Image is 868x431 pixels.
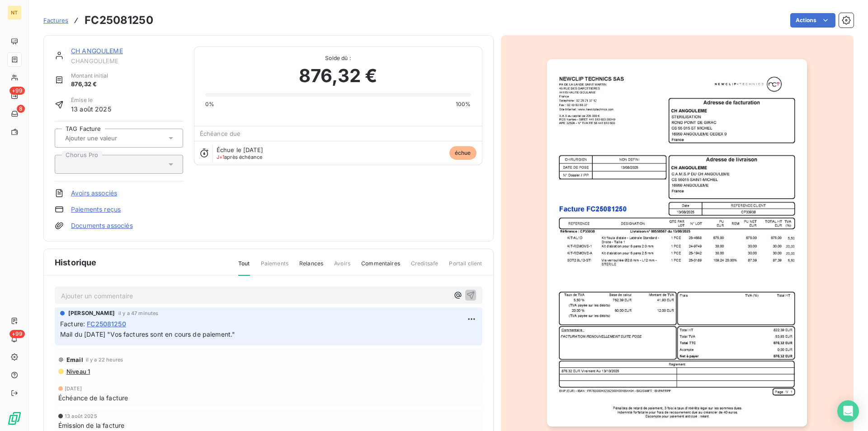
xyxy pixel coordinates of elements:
[217,146,263,153] span: Échue le [DATE]
[17,105,25,113] span: 8
[64,134,155,142] input: Ajouter une valeur
[71,96,111,104] span: Émise le
[205,100,214,108] span: 0%
[71,57,183,65] span: CHANGOULEME
[837,400,859,422] div: Open Intercom Messenger
[60,319,85,329] span: Facture :
[43,16,68,25] a: Factures
[9,87,25,95] span: +99
[547,59,807,426] img: invoice_thumbnail
[361,260,400,275] span: Commentaires
[71,205,121,214] a: Paiements reçus
[334,260,350,275] span: Avoirs
[200,130,241,137] span: Échéance due
[60,330,235,338] span: Mail du [DATE] "Vos factures sont en cours de paiement."
[58,393,128,403] span: Échéance de la facture
[68,309,115,317] span: [PERSON_NAME]
[66,368,90,375] span: Niveau 1
[71,104,111,114] span: 13 août 2025
[217,154,263,160] span: après échéance
[456,100,471,108] span: 100%
[411,260,439,275] span: Creditsafe
[9,330,25,338] span: +99
[58,421,124,430] span: Émission de la facture
[86,357,123,362] span: il y a 22 heures
[261,260,288,275] span: Paiements
[299,260,323,275] span: Relances
[87,319,126,329] span: FC25081250
[71,47,123,55] a: CH ANGOULEME
[7,5,22,20] div: NT
[7,411,22,426] img: Logo LeanPay
[65,386,82,391] span: [DATE]
[71,221,133,230] a: Documents associés
[71,189,117,198] a: Avoirs associés
[66,356,83,363] span: Email
[449,146,476,160] span: échue
[118,311,159,316] span: il y a 47 minutes
[43,17,68,24] span: Factures
[449,260,482,275] span: Portail client
[205,54,471,62] span: Solde dû :
[55,256,97,269] span: Historique
[238,260,250,276] span: Tout
[71,72,108,80] span: Montant initial
[85,12,153,28] h3: FC25081250
[790,13,835,28] button: Actions
[71,80,108,89] span: 876,32 €
[217,154,224,160] span: J+1
[65,413,97,419] span: 13 août 2025
[299,62,377,89] span: 876,32 €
